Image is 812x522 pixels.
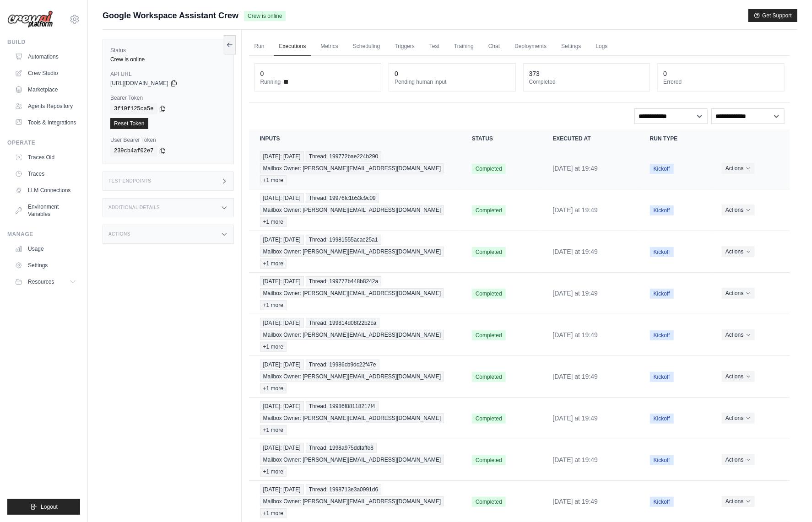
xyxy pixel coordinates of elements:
span: Logout [41,503,58,511]
a: View execution details for Today [260,484,450,518]
span: Completed [472,497,506,507]
span: Thread: 199814d08f22b2ca [306,318,379,328]
span: Kickoff [650,372,674,382]
span: [DATE]: [DATE] [260,276,304,286]
button: Logout [7,499,80,515]
span: +1 more [260,425,287,435]
dt: Pending human input [395,78,510,86]
label: User Bearer Token [110,136,226,144]
a: Settings [11,258,80,273]
span: [DATE]: [DATE] [260,151,304,161]
span: Crew is online [244,11,286,21]
time: September 29, 2025 at 19:49 PDT [553,165,598,172]
label: API URL [110,70,226,78]
span: [DATE]: [DATE] [260,443,304,453]
span: Kickoff [650,455,674,465]
button: Get Support [748,9,797,22]
button: Actions for execution [722,496,754,507]
time: September 29, 2025 at 19:49 PDT [553,206,598,214]
a: Automations [11,49,80,64]
a: Crew Studio [11,66,80,81]
span: Completed [472,372,506,382]
a: Run [249,37,270,56]
span: Mailbox Owner: [PERSON_NAME][EMAIL_ADDRESS][DOMAIN_NAME] [260,455,444,465]
th: Executed at [542,129,639,148]
span: Thread: 19986cb9dc22f47e [306,360,379,370]
a: Metrics [315,37,344,56]
span: Thread: 199772bae224b290 [306,151,381,161]
span: [DATE]: [DATE] [260,360,304,370]
a: Traces [11,167,80,181]
label: Bearer Token [110,94,226,102]
span: Mailbox Owner: [PERSON_NAME][EMAIL_ADDRESS][DOMAIN_NAME] [260,496,444,506]
time: September 29, 2025 at 19:49 PDT [553,414,598,422]
dt: Errored [663,78,779,86]
th: Inputs [249,129,461,148]
a: View execution details for Today [260,235,450,269]
button: Actions for execution [722,454,754,465]
span: [URL][DOMAIN_NAME] [110,80,168,87]
a: Agents Repository [11,99,80,113]
a: Training [449,37,479,56]
span: +1 more [260,467,287,477]
time: September 29, 2025 at 19:49 PDT [553,331,598,339]
span: Thread: 1998713e3a0991d6 [306,484,381,495]
span: Thread: 19976fc1b53c9c09 [306,193,379,203]
a: View execution details for Today [260,318,450,352]
th: Status [461,129,542,148]
span: Mailbox Owner: [PERSON_NAME][EMAIL_ADDRESS][DOMAIN_NAME] [260,288,444,298]
span: Completed [472,289,506,299]
a: Scheduling [347,37,385,56]
a: Chat [483,37,505,56]
a: View execution details for Today [260,276,450,310]
span: +1 more [260,342,287,352]
span: Completed [472,205,506,215]
span: [DATE]: [DATE] [260,193,304,203]
div: 0 [663,69,667,78]
div: 0 [260,69,264,78]
span: [DATE]: [DATE] [260,484,304,495]
time: September 29, 2025 at 19:49 PDT [553,456,598,463]
a: Settings [556,37,586,56]
a: Triggers [389,37,420,56]
span: Kickoff [650,164,674,174]
time: September 29, 2025 at 19:49 PDT [553,248,598,255]
span: [DATE]: [DATE] [260,235,304,245]
span: Completed [472,164,506,174]
button: Actions for execution [722,204,754,215]
label: Status [110,47,226,54]
div: Operate [7,139,80,146]
span: Completed [472,330,506,340]
span: +1 more [260,217,287,227]
span: +1 more [260,300,287,310]
span: Kickoff [650,414,674,424]
span: +1 more [260,175,287,185]
img: Logo [7,11,53,28]
a: Marketplace [11,82,80,97]
dt: Completed [529,78,644,86]
span: Kickoff [650,247,674,257]
a: Reset Token [110,118,148,129]
a: Tools & Integrations [11,115,80,130]
button: Actions for execution [722,163,754,174]
span: Kickoff [650,497,674,507]
span: Kickoff [650,289,674,299]
span: Mailbox Owner: [PERSON_NAME][EMAIL_ADDRESS][DOMAIN_NAME] [260,205,444,215]
h3: Test Endpoints [108,178,152,184]
h3: Additional Details [108,205,160,210]
a: Logs [590,37,613,56]
button: Actions for execution [722,329,754,340]
span: +1 more [260,383,287,393]
button: Resources [11,274,80,289]
div: 0 [395,69,398,78]
button: Actions for execution [722,371,754,382]
a: LLM Connections [11,183,80,198]
span: Completed [472,455,506,465]
span: Thread: 19981555acae25a1 [306,235,381,245]
a: Traces Old [11,150,80,165]
span: Google Workspace Assistant Crew [103,9,238,22]
span: Mailbox Owner: [PERSON_NAME][EMAIL_ADDRESS][DOMAIN_NAME] [260,163,444,173]
span: Kickoff [650,330,674,340]
a: Environment Variables [11,199,80,221]
div: Build [7,38,80,46]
